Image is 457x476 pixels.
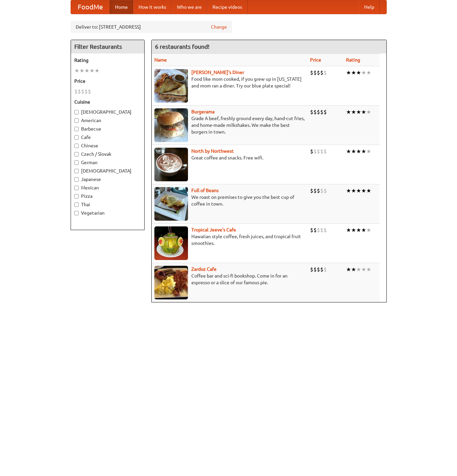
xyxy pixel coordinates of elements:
[154,76,305,89] p: Food like mom cooked, if you grew up in [US_STATE] and mom ran a diner. Try our blue plate special!
[94,67,100,74] li: ★
[313,187,317,194] li: $
[154,57,167,63] a: Name
[317,108,320,116] li: $
[74,169,79,173] input: [DEMOGRAPHIC_DATA]
[71,0,110,14] a: FoodMe
[74,159,141,166] label: German
[110,0,133,14] a: Home
[71,40,144,53] h4: Filter Restaurants
[366,108,371,116] li: ★
[310,226,313,234] li: $
[191,109,215,114] a: Burgerama
[323,108,327,116] li: $
[74,186,79,190] input: Mexican
[154,266,188,299] img: zardoz.jpg
[74,110,79,114] input: [DEMOGRAPHIC_DATA]
[366,266,371,273] li: ★
[155,43,210,50] ng-pluralize: 6 restaurants found!
[74,210,141,216] label: Vegetarian
[154,115,305,135] p: Grade A beef, freshly ground every day, hand-cut fries, and home-made milkshakes. We make the bes...
[154,187,188,221] img: beans.jpg
[361,69,366,76] li: ★
[191,70,244,75] b: [PERSON_NAME]'s Diner
[313,69,317,76] li: $
[317,266,320,273] li: $
[361,108,366,116] li: ★
[356,187,361,194] li: ★
[191,266,217,272] a: Zardoz Cafe
[154,226,188,260] img: jeeves.jpg
[74,125,141,132] label: Barbecue
[74,78,141,84] h5: Price
[351,69,356,76] li: ★
[346,69,351,76] li: ★
[320,187,323,194] li: $
[351,266,356,273] li: ★
[313,226,317,234] li: $
[74,99,141,105] h5: Cuisine
[313,108,317,116] li: $
[323,187,327,194] li: $
[346,148,351,155] li: ★
[74,194,79,198] input: Pizza
[89,67,94,74] li: ★
[79,67,84,74] li: ★
[320,266,323,273] li: $
[356,69,361,76] li: ★
[154,272,305,286] p: Coffee bar and sci-fi bookshop. Come in for an espresso or a slice of our famous pie.
[88,88,91,95] li: $
[317,148,320,155] li: $
[366,226,371,234] li: ★
[74,211,79,215] input: Vegetarian
[361,187,366,194] li: ★
[356,108,361,116] li: ★
[74,152,79,156] input: Czech / Slovak
[310,187,313,194] li: $
[351,187,356,194] li: ★
[74,203,79,207] input: Thai
[346,187,351,194] li: ★
[74,67,79,74] li: ★
[74,184,141,191] label: Mexican
[84,67,89,74] li: ★
[74,135,79,140] input: Cafe
[74,151,141,157] label: Czech / Slovak
[74,168,141,174] label: [DEMOGRAPHIC_DATA]
[74,57,141,64] h5: Rating
[84,88,88,95] li: $
[154,194,305,207] p: We roast on premises to give you the best cup of coffee in town.
[320,226,323,234] li: $
[133,0,172,14] a: How it works
[320,108,323,116] li: $
[207,0,247,14] a: Recipe videos
[310,108,313,116] li: $
[310,57,321,63] a: Price
[361,226,366,234] li: ★
[320,148,323,155] li: $
[154,233,305,247] p: Hawaiian style coffee, fresh juices, and tropical fruit smoothies.
[356,148,361,155] li: ★
[191,188,219,193] a: Full of Beans
[74,160,79,165] input: German
[211,24,227,30] a: Change
[323,69,327,76] li: $
[323,226,327,234] li: $
[356,266,361,273] li: ★
[310,148,313,155] li: $
[154,69,188,103] img: sallys.jpg
[74,134,141,141] label: Cafe
[320,69,323,76] li: $
[191,148,234,154] b: North by Northwest
[74,88,78,95] li: $
[346,226,351,234] li: ★
[346,266,351,273] li: ★
[154,154,305,161] p: Great coffee and snacks. Free wifi.
[310,266,313,273] li: $
[356,226,361,234] li: ★
[74,118,79,123] input: American
[74,142,141,149] label: Chinese
[359,0,380,14] a: Help
[313,266,317,273] li: $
